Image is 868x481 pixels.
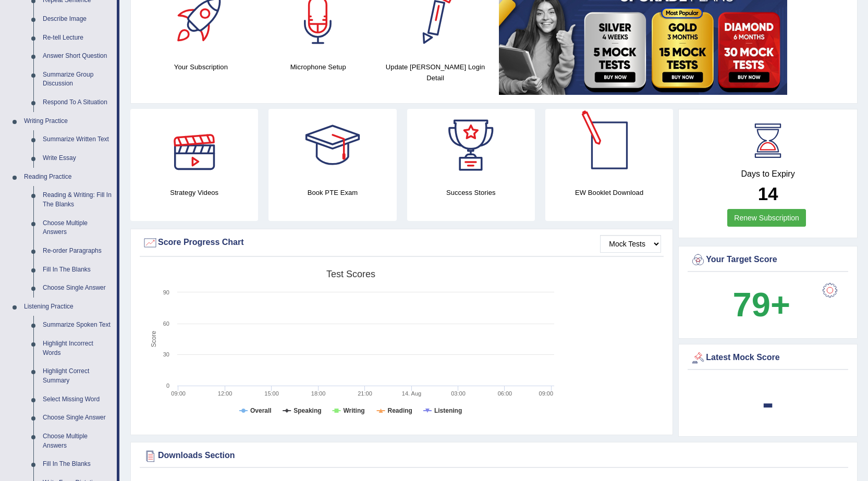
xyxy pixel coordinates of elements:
[733,286,790,324] b: 79+
[163,351,169,357] text: 30
[148,61,254,72] h4: Your Subscription
[265,61,372,72] h4: Microphone Setup
[38,335,117,362] a: Highlight Incorrect Words
[498,390,512,397] text: 06:00
[166,383,169,389] text: 0
[130,187,258,198] h4: Strategy Videos
[142,235,661,251] div: Score Progress Chart
[264,390,279,397] text: 15:00
[38,261,117,279] a: Fill In The Blanks
[727,209,806,227] a: Renew Subscription
[434,407,462,414] tspan: Listening
[382,61,489,83] h4: Update [PERSON_NAME] Login Detail
[171,390,186,397] text: 09:00
[38,10,117,29] a: Describe Image
[545,187,673,198] h4: EW Booklet Download
[38,362,117,390] a: Highlight Correct Summary
[19,298,117,316] a: Listening Practice
[758,183,778,204] b: 14
[218,390,233,397] text: 12:00
[19,112,117,131] a: Writing Practice
[19,168,117,187] a: Reading Practice
[38,390,117,409] a: Select Missing Word
[250,407,272,414] tspan: Overall
[358,390,372,397] text: 21:00
[38,29,117,47] a: Re-tell Lecture
[38,316,117,335] a: Summarize Spoken Text
[38,66,117,93] a: Summarize Group Discussion
[343,407,364,414] tspan: Writing
[38,242,117,261] a: Re-order Paragraphs
[268,187,396,198] h4: Book PTE Exam
[38,409,117,427] a: Choose Single Answer
[407,187,535,198] h4: Success Stories
[38,279,117,298] a: Choose Single Answer
[38,93,117,112] a: Respond To A Situation
[294,407,321,414] tspan: Speaking
[388,407,412,414] tspan: Reading
[38,130,117,149] a: Summarize Written Text
[163,289,169,295] text: 90
[38,47,117,66] a: Answer Short Question
[311,390,326,397] text: 18:00
[38,186,117,214] a: Reading & Writing: Fill In The Blanks
[38,149,117,168] a: Write Essay
[690,350,846,366] div: Latest Mock Score
[326,269,375,279] tspan: Test scores
[402,390,421,397] tspan: 14. Aug
[142,448,846,464] div: Downloads Section
[150,331,157,348] tspan: Score
[451,390,466,397] text: 03:00
[38,214,117,242] a: Choose Multiple Answers
[762,384,774,422] b: -
[38,455,117,474] a: Fill In The Blanks
[539,390,554,397] text: 09:00
[690,252,846,268] div: Your Target Score
[690,169,846,179] h4: Days to Expiry
[163,320,169,327] text: 60
[38,427,117,455] a: Choose Multiple Answers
